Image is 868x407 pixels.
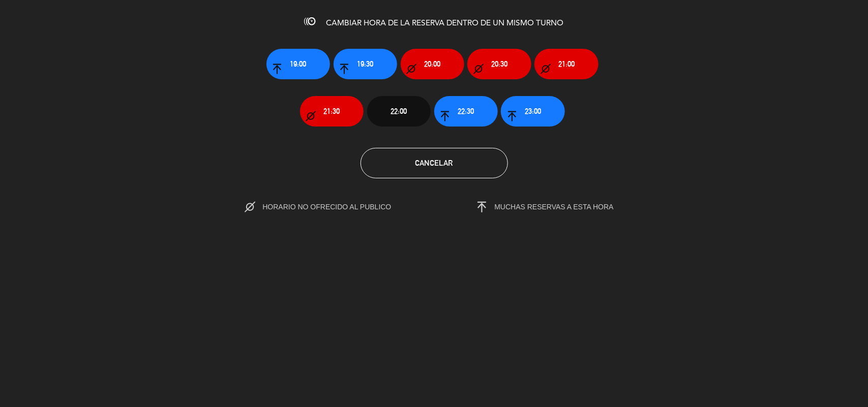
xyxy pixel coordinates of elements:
button: 19:30 [334,49,397,79]
button: 20:00 [401,49,464,79]
span: MUCHAS RESERVAS A ESTA HORA [495,203,614,211]
span: 23:00 [525,105,541,117]
button: 22:00 [367,96,431,127]
button: Cancelar [361,148,508,178]
span: 22:30 [458,105,474,117]
span: 21:30 [323,105,340,117]
button: 21:00 [534,49,598,79]
span: 21:00 [558,58,575,70]
span: 22:00 [391,105,407,117]
span: 20:30 [491,58,507,70]
button: 20:30 [467,49,531,79]
span: 20:00 [424,58,440,70]
button: 19:00 [266,49,330,79]
span: 19:00 [290,58,306,70]
button: 21:30 [300,96,364,127]
span: 19:30 [357,58,373,70]
button: 23:00 [501,96,564,127]
span: CAMBIAR HORA DE LA RESERVA DENTRO DE UN MISMO TURNO [326,19,564,27]
button: 22:30 [434,96,498,127]
span: HORARIO NO OFRECIDO AL PUBLICO [262,203,412,211]
span: Cancelar [415,159,453,167]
